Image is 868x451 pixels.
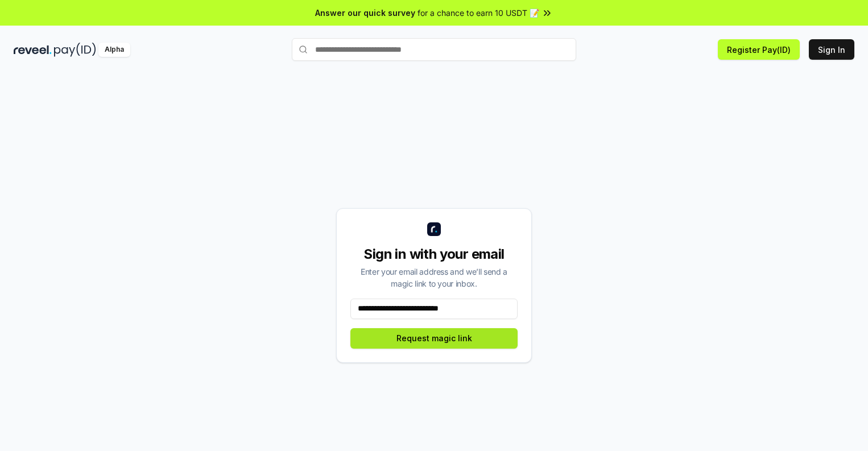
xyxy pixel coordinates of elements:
span: for a chance to earn 10 USDT 📝 [418,7,539,19]
span: Answer our quick survey [315,7,415,19]
img: reveel_dark [14,43,52,57]
div: Alpha [98,43,130,57]
button: Request magic link [350,328,518,349]
div: Enter your email address and we’ll send a magic link to your inbox. [350,266,518,289]
button: Sign In [809,39,854,60]
button: Register Pay(ID) [718,39,800,60]
img: pay_id [54,43,96,57]
div: Sign in with your email [350,245,518,263]
img: logo_small [427,222,441,236]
